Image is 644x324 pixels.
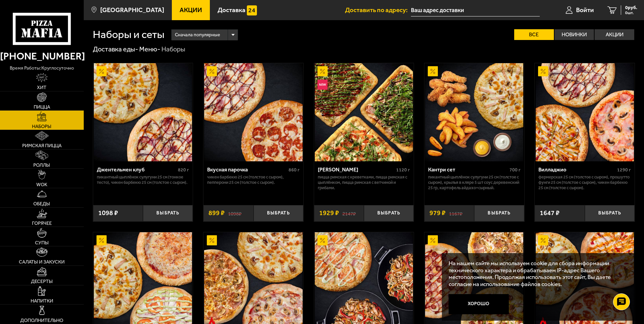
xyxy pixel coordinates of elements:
[97,235,107,245] img: Акционный
[345,7,411,13] span: Доставить по адресу:
[411,4,540,16] input: Ваш адрес доставки
[449,210,462,216] s: 1167 ₽
[429,210,446,216] span: 979 ₽
[175,29,220,41] span: Сначала популярные
[319,210,339,216] span: 1929 ₽
[449,294,509,314] button: Хорошо
[97,166,177,173] div: Джентельмен клуб
[98,210,118,216] span: 1098 ₽
[555,29,594,40] label: Новинки
[509,167,521,173] span: 700 г
[31,279,53,284] span: Десерты
[34,105,50,109] span: Пицца
[514,29,554,40] label: Все
[203,63,303,161] a: АкционныйВкусная парочка
[35,240,49,245] span: Супы
[317,80,328,90] img: Новинка
[342,210,356,216] s: 2147 ₽
[143,205,193,221] button: Выбрать
[425,63,523,161] img: Кантри сет
[20,318,63,323] span: Дополнительно
[93,29,164,40] h1: Наборы и сеты
[474,205,524,221] button: Выбрать
[428,166,508,173] div: Кантри сет
[93,63,193,161] a: АкционныйДжентельмен клуб
[247,5,257,15] img: 15daf4d41897b9f0e9f617042186c801.svg
[625,5,637,10] span: 0 руб.
[93,45,138,53] a: Доставка еды-
[540,210,560,216] span: 1647 ₽
[396,167,410,173] span: 1120 г
[218,7,245,13] span: Доставка
[139,45,160,53] a: Меню-
[94,63,192,161] img: Джентельмен клуб
[424,63,524,161] a: АкционныйКантри сет
[428,235,438,245] img: Акционный
[576,7,594,13] span: Войти
[318,174,410,191] p: Пицца Римская с креветками, Пицца Римская с цыплёнком, Пицца Римская с ветчиной и грибами.
[536,63,634,161] img: Вилладжио
[178,167,189,173] span: 820 г
[97,66,107,76] img: Акционный
[207,235,217,245] img: Акционный
[317,66,328,76] img: Акционный
[538,166,615,173] div: Вилладжио
[449,260,624,288] p: На нашем сайте мы используем cookie для сбора информации технического характера и обрабатываем IP...
[538,174,631,191] p: Фермерская 25 см (толстое с сыром), Прошутто Фунги 25 см (толстое с сыром), Чикен Барбекю 25 см (...
[161,45,185,54] div: Наборы
[19,259,65,264] span: Салаты и закуски
[538,66,548,76] img: Акционный
[535,63,635,161] a: АкционныйВилладжио
[364,205,414,221] button: Выбрать
[617,167,631,173] span: 1290 г
[31,298,53,303] span: Напитки
[207,174,300,185] p: Чикен Барбекю 25 см (толстое с сыром), Пепперони 25 см (толстое с сыром).
[37,85,46,90] span: Хит
[585,205,635,221] button: Выбрать
[204,63,302,161] img: Вкусная парочка
[33,201,50,206] span: Обеды
[97,174,189,185] p: Пикантный цыплёнок сулугуни 25 см (тонкое тесто), Чикен Барбекю 25 см (толстое с сыром).
[314,63,414,161] a: АкционныйНовинкаМама Миа
[32,124,51,129] span: Наборы
[318,166,395,173] div: [PERSON_NAME]
[100,7,164,13] span: [GEOGRAPHIC_DATA]
[428,66,438,76] img: Акционный
[180,7,202,13] span: Акции
[595,29,634,40] label: Акции
[207,66,217,76] img: Акционный
[228,210,241,216] s: 1098 ₽
[22,143,62,148] span: Римская пицца
[209,210,225,216] span: 899 ₽
[36,182,47,187] span: WOK
[625,11,637,15] span: 0 шт.
[317,235,328,245] img: Акционный
[538,235,548,245] img: Акционный
[207,166,287,173] div: Вкусная парочка
[315,63,413,161] img: Мама Миа
[32,221,52,226] span: Горячее
[289,167,300,173] span: 860 г
[254,205,303,221] button: Выбрать
[428,174,521,191] p: Пикантный цыплёнок сулугуни 25 см (толстое с сыром), крылья в кляре 5 шт соус деревенский 25 гр, ...
[33,163,50,167] span: Роллы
